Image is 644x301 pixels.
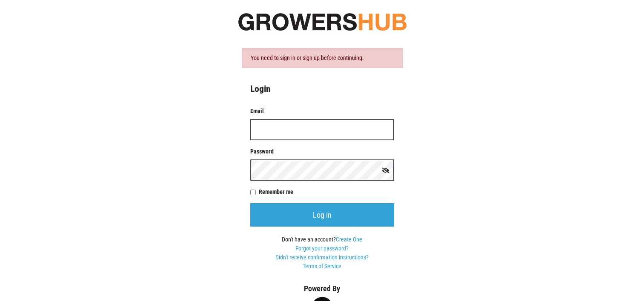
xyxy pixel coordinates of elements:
img: original-fc7597fdc6adbb9d0e2ae620e786d1a2.jpg [237,11,407,33]
label: Remember me [259,187,394,196]
a: Terms of Service [303,263,341,270]
div: Don't have an account? [250,235,394,271]
a: Create One [336,236,362,243]
div: You need to sign in or sign up before continuing. [242,48,403,68]
h5: Powered By [237,284,407,293]
input: Log in [250,203,394,227]
a: Forgot your password? [295,245,349,252]
label: Email [250,107,394,116]
h4: Login [250,83,394,94]
a: Didn't receive confirmation instructions? [275,254,369,261]
label: Password [250,147,394,156]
